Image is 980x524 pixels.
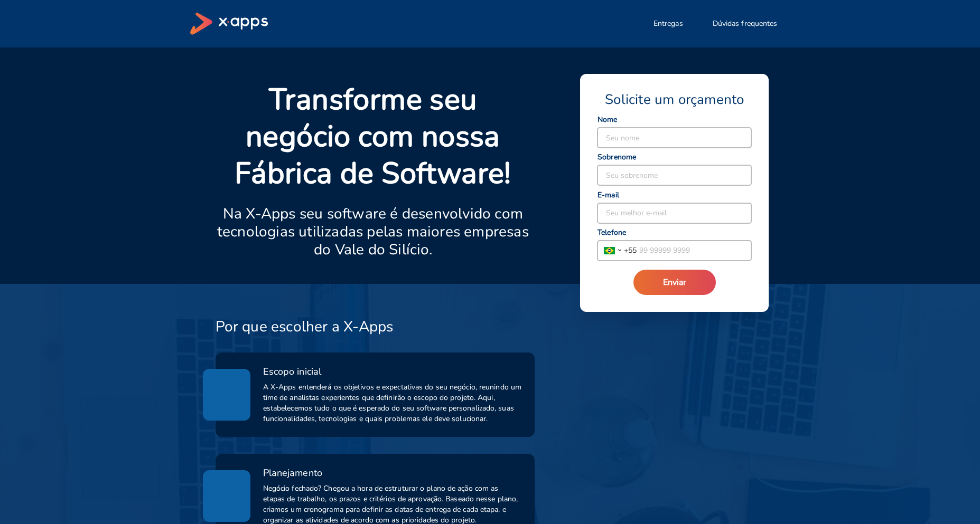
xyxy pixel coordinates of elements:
p: Na X-Apps seu software é desenvolvido com tecnologias utilizadas pelas maiores empresas do Vale d... [216,205,531,259]
span: Entregas [654,18,683,29]
span: A X-Apps entenderá os objetivos e expectativas do seu negócio, reunindo um time de analistas expe... [263,382,522,424]
span: Planejamento [263,466,322,479]
p: Transforme seu negócio com nossa Fábrica de Software! [216,81,531,192]
span: Escopo inicial [263,365,321,378]
input: Seu sobrenome [598,165,751,185]
span: Dúvidas frequentes [713,18,778,29]
span: Solicite um orçamento [605,91,744,109]
h3: Por que escolher a X-Apps [216,318,394,336]
input: Seu melhor e-mail [598,203,751,223]
input: 99 99999 9999 [637,241,751,261]
button: Dúvidas frequentes [700,13,790,34]
input: Seu nome [598,128,751,148]
button: Enviar [633,270,716,295]
span: Enviar [663,277,686,288]
button: Entregas [641,13,696,34]
span: + 55 [624,245,637,256]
